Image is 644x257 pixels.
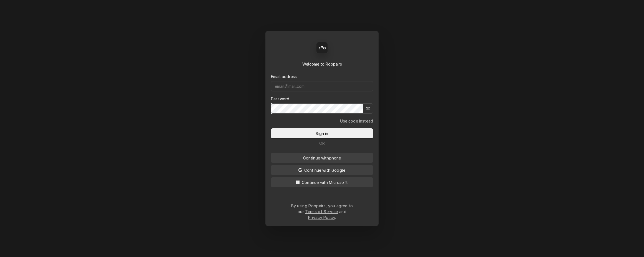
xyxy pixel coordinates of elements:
[271,96,289,102] label: Password
[271,61,373,67] div: Welcome to Roopairs
[271,177,373,187] button: Continue with Microsoft
[308,215,335,220] a: Privacy Policy
[315,131,329,136] span: Sign in
[271,165,373,175] button: Continue with Google
[303,167,346,173] span: Continue with Google
[340,118,373,124] a: Go to Email and code form
[302,155,342,161] span: Continue with phone
[301,179,349,185] span: Continue with Microsoft
[271,128,373,138] button: Sign in
[305,209,338,214] a: Terms of Service
[271,74,297,79] label: Email address
[271,140,373,146] div: Or
[291,203,353,220] div: By using Roopairs, you agree to our and .
[271,81,373,91] input: email@mail.com
[271,153,373,163] button: Continue withphone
